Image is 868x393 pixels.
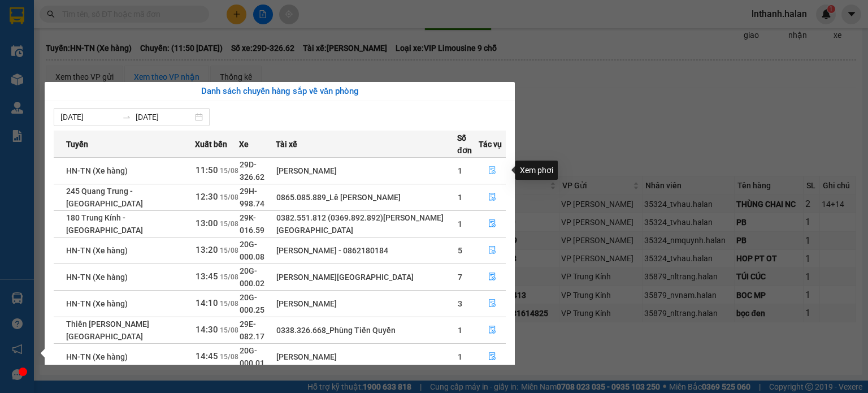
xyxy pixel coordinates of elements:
[66,138,88,150] span: Tuyến
[239,138,249,150] span: Xe
[276,244,457,257] div: [PERSON_NAME] - 0862180184
[488,326,496,335] span: file-done
[240,319,264,341] span: 29E-082.17
[122,113,131,122] span: to
[276,138,297,150] span: Tài xế
[66,273,128,282] span: HN-TN (Xe hàng)
[276,297,457,310] div: [PERSON_NAME]
[196,351,218,361] span: 14:45
[66,187,143,208] span: 245 Quang Trung - [GEOGRAPHIC_DATA]
[196,245,218,255] span: 13:20
[276,165,457,177] div: [PERSON_NAME]
[195,138,227,150] span: Xuất bến
[196,192,218,202] span: 12:30
[479,295,505,313] button: file-done
[479,268,505,286] button: file-done
[196,298,218,308] span: 14:10
[220,273,238,281] span: 15/08
[220,167,238,175] span: 15/08
[479,321,505,339] button: file-done
[240,266,264,288] span: 20G-000.02
[458,299,462,308] span: 3
[479,241,505,260] button: file-done
[220,300,238,308] span: 15/08
[276,191,457,204] div: 0865.085.889_Lê [PERSON_NAME]
[458,246,462,255] span: 5
[515,161,558,180] div: Xem phơi
[488,273,496,282] span: file-done
[66,246,128,255] span: HN-TN (Xe hàng)
[276,351,457,363] div: [PERSON_NAME]
[488,166,496,175] span: file-done
[479,188,505,206] button: file-done
[276,271,457,283] div: [PERSON_NAME][GEOGRAPHIC_DATA]
[276,324,457,336] div: 0338.326.668_Phùng Tiến Quyền
[136,111,193,123] input: Đến ngày
[240,240,264,261] span: 20G-000.08
[479,138,502,150] span: Tác vụ
[66,299,128,308] span: HN-TN (Xe hàng)
[458,219,462,228] span: 1
[488,352,496,361] span: file-done
[488,219,496,228] span: file-done
[220,353,238,361] span: 15/08
[196,165,218,175] span: 11:50
[240,160,264,182] span: 29D-326.62
[488,299,496,308] span: file-done
[220,326,238,334] span: 15/08
[54,85,506,98] div: Danh sách chuyến hàng sắp về văn phòng
[66,352,128,361] span: HN-TN (Xe hàng)
[488,246,496,255] span: file-done
[196,218,218,228] span: 13:00
[457,132,478,157] span: Số đơn
[479,162,505,180] button: file-done
[458,326,462,335] span: 1
[220,193,238,201] span: 15/08
[458,166,462,175] span: 1
[220,220,238,228] span: 15/08
[220,247,238,254] span: 15/08
[488,193,496,202] span: file-done
[479,348,505,366] button: file-done
[66,319,149,341] span: Thiên [PERSON_NAME][GEOGRAPHIC_DATA]
[60,111,118,123] input: Từ ngày
[196,271,218,282] span: 13:45
[196,325,218,335] span: 14:30
[458,273,462,282] span: 7
[240,213,264,235] span: 29K-016.59
[458,193,462,202] span: 1
[122,113,131,122] span: swap-right
[240,187,264,208] span: 29H-998.74
[458,352,462,361] span: 1
[66,213,143,235] span: 180 Trung Kính - [GEOGRAPHIC_DATA]
[240,293,264,314] span: 20G-000.25
[276,211,457,236] div: 0382.551.812 (0369.892.892)[PERSON_NAME][GEOGRAPHIC_DATA]
[479,215,505,233] button: file-done
[240,346,264,368] span: 20G-000.01
[66,166,128,175] span: HN-TN (Xe hàng)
